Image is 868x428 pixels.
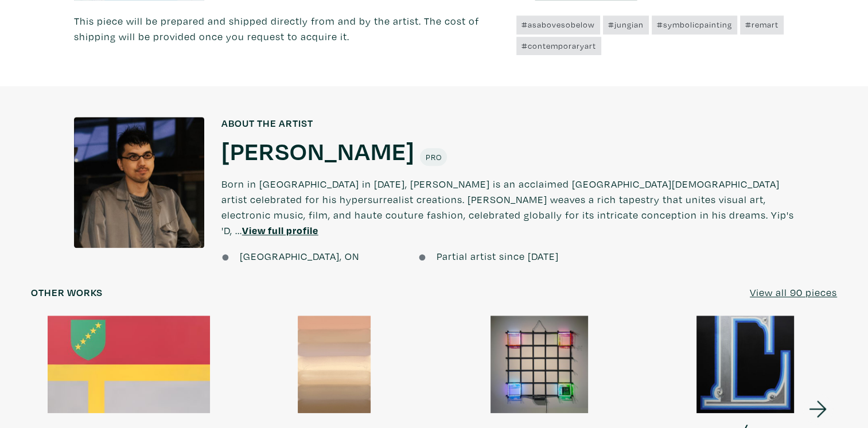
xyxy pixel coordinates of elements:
a: View full profile [242,224,318,237]
a: #asabovesobelow [516,15,600,34]
a: [PERSON_NAME] [221,135,415,166]
h6: Other works [31,286,103,299]
span: Partial artist since [DATE] [437,250,559,263]
a: View all 90 pieces [750,285,837,300]
a: #jungian [603,15,649,34]
u: View all 90 pieces [750,286,837,299]
span: [GEOGRAPHIC_DATA], ON [240,250,359,263]
span: Pro [425,151,442,162]
h6: About the artist [221,117,795,130]
a: #symbolicpainting [652,15,737,34]
a: #contemporaryart [516,37,601,55]
p: Born in [GEOGRAPHIC_DATA] in [DATE], [PERSON_NAME] is an acclaimed [GEOGRAPHIC_DATA][DEMOGRAPHIC_... [221,166,795,248]
a: #remart [740,15,784,34]
p: This piece will be prepared and shipped directly from and by the artist. The cost of shipping wil... [74,13,500,44]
